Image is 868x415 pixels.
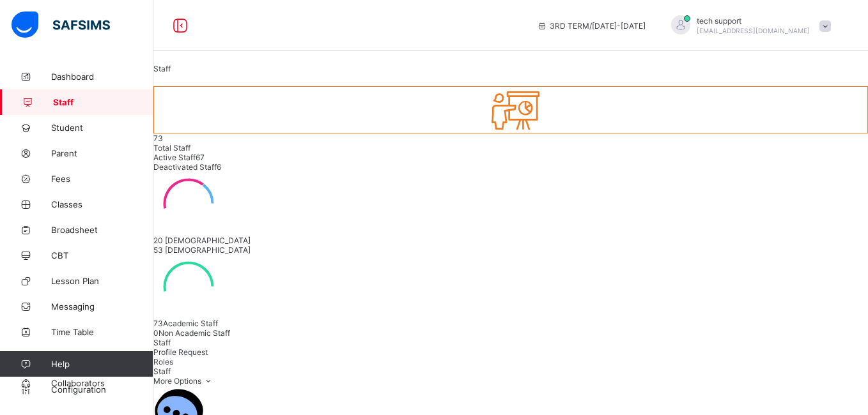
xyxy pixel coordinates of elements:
span: Profile Request [153,347,208,357]
span: Staff [153,366,171,376]
span: tech support [697,16,810,26]
span: [EMAIL_ADDRESS][DOMAIN_NAME] [697,27,810,34]
img: safsims [12,11,110,38]
span: 73 [153,319,163,328]
span: Help [51,359,153,369]
span: Deactivated Staff [153,162,217,172]
span: Classes [51,199,153,209]
span: Parent [51,148,153,158]
span: [DEMOGRAPHIC_DATA] [165,236,251,245]
span: 6 [217,162,221,172]
span: More Options [153,376,214,386]
span: Staff [153,338,171,347]
span: Messaging [51,301,153,312]
span: [DEMOGRAPHIC_DATA] [165,245,251,255]
span: 67 [196,153,205,162]
span: Broadsheet [51,225,153,235]
span: Staff [153,64,171,73]
span: Active Staff [153,153,196,162]
span: Academic Staff [163,319,218,328]
span: 73 [153,133,163,143]
span: 0 [153,328,159,338]
span: Non Academic Staff [159,328,230,338]
span: Time Table [51,327,153,337]
span: 20 [153,236,163,245]
span: CBT [51,250,153,260]
span: Student [51,123,153,133]
div: techsupport [658,15,837,36]
span: Fees [51,174,153,184]
span: Dashboard [51,72,153,82]
span: Configuration [51,384,153,395]
div: Total Staff [153,143,868,153]
span: 53 [153,245,163,255]
span: Lesson Plan [51,276,153,286]
span: Staff [53,97,153,107]
span: session/term information [537,21,646,31]
span: Roles [153,357,173,366]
